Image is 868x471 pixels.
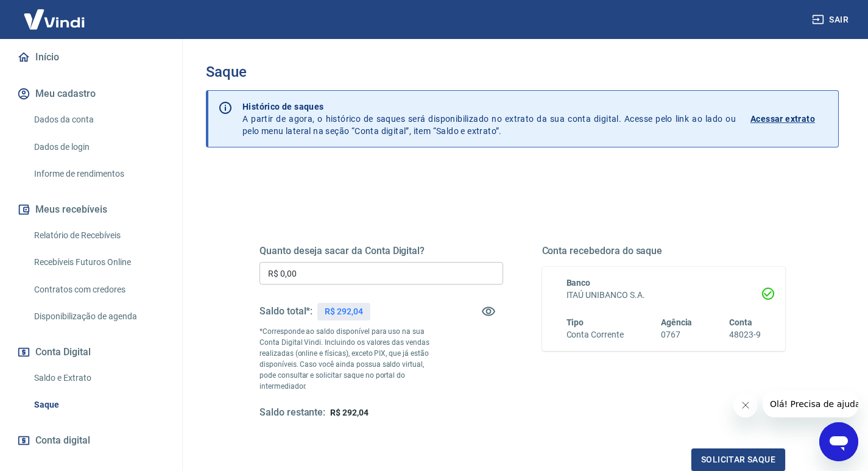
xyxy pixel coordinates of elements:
a: Recebíveis Futuros Online [29,250,168,275]
h6: ITAÚ UNIBANCO S.A. [566,289,761,302]
span: Olá! Precisa de ajuda? [7,9,102,18]
h6: Conta Corrente [566,328,624,341]
h3: Saque [206,63,839,80]
p: R$ 292,04 [325,305,363,318]
a: Relatório de Recebíveis [29,223,168,248]
a: Disponibilização de agenda [29,304,168,329]
h5: Quanto deseja sacar da Conta Digital? [259,245,503,257]
span: R$ 292,04 [330,408,369,417]
iframe: Mensagem da empresa [763,391,858,417]
span: Agência [661,317,693,327]
iframe: Botão para abrir a janela de mensagens [819,422,858,461]
a: Contratos com credores [29,277,168,302]
h6: 48023-9 [729,328,761,341]
img: Vindi [15,1,94,38]
a: Saldo e Extrato [29,366,168,391]
h5: Saldo restante: [259,406,325,419]
button: Solicitar saque [691,448,785,471]
p: *Corresponde ao saldo disponível para uso na sua Conta Digital Vindi. Incluindo os valores das ve... [259,326,442,392]
span: Tipo [566,317,584,327]
h5: Saldo total*: [259,305,312,317]
p: Histórico de saques [242,101,736,113]
button: Sair [810,9,853,31]
h6: 0767 [661,328,693,341]
span: Conta [729,317,752,327]
span: Banco [566,278,591,288]
iframe: Fechar mensagem [733,393,758,417]
p: A partir de agora, o histórico de saques será disponibilizado no extrato da sua conta digital. Ac... [242,101,736,137]
p: Acessar extrato [750,113,815,125]
a: Acessar extrato [750,101,828,137]
a: Conta digital [15,427,168,454]
button: Conta Digital [15,339,168,366]
button: Meu cadastro [15,80,168,107]
a: Dados da conta [29,107,168,132]
span: Conta digital [35,432,90,449]
h5: Conta recebedora do saque [542,245,786,257]
button: Meus recebíveis [15,196,168,223]
a: Informe de rendimentos [29,161,168,186]
a: Início [15,44,168,71]
a: Dados de login [29,135,168,160]
a: Saque [29,392,168,417]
